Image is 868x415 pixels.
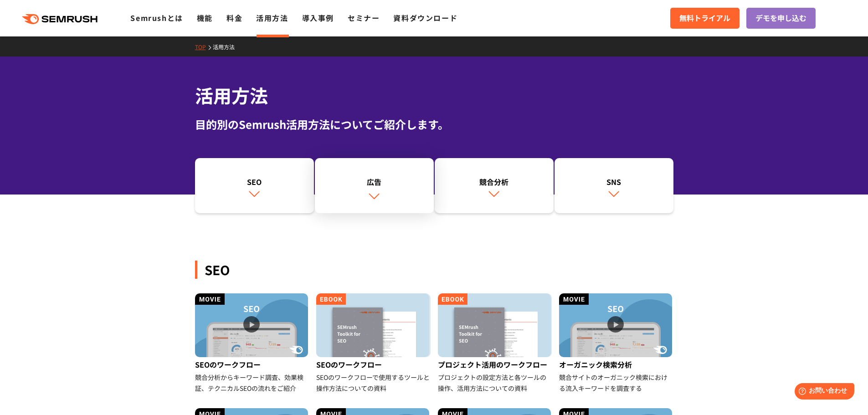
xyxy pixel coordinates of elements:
a: 料金 [226,12,242,23]
a: 活用方法 [256,12,288,23]
a: SEOのワークフロー SEOのワークフローで使用するツールと操作方法についての資料 [316,293,431,394]
iframe: Help widget launcher [787,379,858,405]
div: 競合分析からキーワード調査、効果検証、テクニカルSEOの流れをご紹介 [195,372,309,394]
div: 競合分析 [439,176,549,187]
a: セミナー [348,12,380,23]
a: SEO [195,158,314,214]
div: プロジェクト活用のワークフロー [438,357,552,372]
a: 活用方法 [213,43,241,51]
div: SEO [195,261,673,279]
div: オーガニック検索分析 [559,357,673,372]
a: 資料ダウンロード [393,12,457,23]
div: SEOのワークフロー [195,357,309,372]
a: SEOのワークフロー 競合分析からキーワード調査、効果検証、テクニカルSEOの流れをご紹介 [195,293,309,394]
div: SEO [200,176,309,187]
a: 機能 [197,12,213,23]
div: 目的別のSemrush活用方法についてご紹介します。 [195,116,673,133]
a: SNS [555,158,673,214]
h1: 活用方法 [195,82,673,109]
a: デモを申し込む [746,8,816,29]
a: 導入事例 [302,12,334,23]
div: SEOのワークフローで使用するツールと操作方法についての資料 [316,372,431,394]
a: プロジェクト活用のワークフロー プロジェクトの設定方法と各ツールの操作、活用方法についての資料 [438,293,552,394]
a: Semrushとは [130,12,183,23]
div: SNS [559,176,669,187]
a: 競合分析 [435,158,554,214]
a: オーガニック検索分析 競合サイトのオーガニック検索における流入キーワードを調査する [559,293,673,394]
div: SEOのワークフロー [316,357,431,372]
span: デモを申し込む [755,12,806,24]
div: プロジェクトの設定方法と各ツールの操作、活用方法についての資料 [438,372,552,394]
div: 競合サイトのオーガニック検索における流入キーワードを調査する [559,372,673,394]
div: 広告 [319,176,429,187]
a: 広告 [315,158,434,214]
span: 無料トライアル [679,12,730,24]
a: TOP [195,43,213,51]
a: 無料トライアル [670,8,740,29]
